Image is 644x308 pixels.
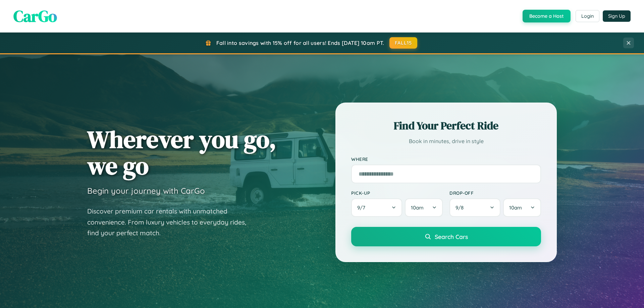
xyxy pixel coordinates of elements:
[357,204,369,211] span: 9 / 7
[87,126,276,179] h1: Wherever you go, we go
[576,10,599,22] button: Login
[449,198,500,217] button: 9/8
[435,233,468,240] span: Search Cars
[351,198,402,217] button: 9/7
[503,198,541,217] button: 10am
[411,204,424,211] span: 10am
[405,198,443,217] button: 10am
[87,186,205,196] h3: Begin your journey with CarGo
[449,190,541,196] label: Drop-off
[13,5,57,27] span: CarGo
[603,10,631,22] button: Sign Up
[509,204,522,211] span: 10am
[351,227,541,246] button: Search Cars
[351,156,541,162] label: Where
[351,118,541,133] h2: Find Your Perfect Ride
[523,10,571,22] button: Become a Host
[389,37,418,49] button: FALL15
[87,206,255,239] p: Discover premium car rentals with unmatched convenience. From luxury vehicles to everyday rides, ...
[216,40,384,46] span: Fall into savings with 15% off for all users! Ends [DATE] 10am PT.
[455,204,467,211] span: 9 / 8
[351,190,443,196] label: Pick-up
[351,136,541,146] p: Book in minutes, drive in style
